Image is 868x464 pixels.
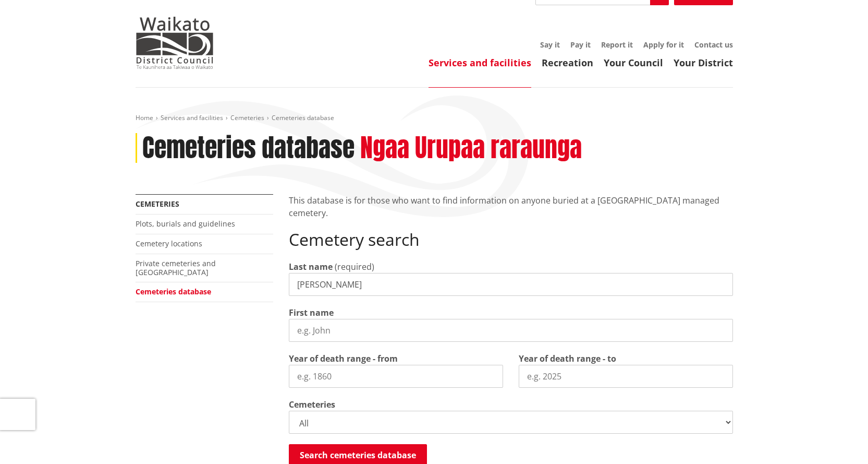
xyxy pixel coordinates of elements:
[643,40,684,50] a: Apply for it
[335,261,374,272] span: (required)
[136,219,235,229] a: Plots, burials and guidelines
[161,113,223,122] a: Services and facilities
[289,194,733,219] p: This database is for those who want to find information on anyone buried at a [GEOGRAPHIC_DATA] m...
[289,398,335,411] label: Cemeteries
[519,365,733,388] input: e.g. 2025
[519,352,616,365] label: Year of death range - to
[289,230,733,249] h2: Cemetery search
[360,133,582,163] h2: Ngaa Urupaa raraunga
[230,113,264,122] a: Cemeteries
[289,273,733,296] input: e.g. Smith
[136,113,153,122] a: Home
[601,40,633,50] a: Report it
[289,306,334,319] label: First name
[136,287,211,296] a: Cemeteries database
[136,258,216,277] a: Private cemeteries and [GEOGRAPHIC_DATA]
[142,133,354,163] h1: Cemeteries database
[820,420,858,458] iframe: Messenger Launcher
[674,56,733,69] a: Your District
[570,40,591,50] a: Pay it
[542,56,593,69] a: Recreation
[289,365,503,388] input: e.g. 1860
[540,40,560,50] a: Say it
[694,40,733,50] a: Contact us
[136,17,214,69] img: Waikato District Council - Te Kaunihera aa Takiwaa o Waikato
[136,239,202,248] a: Cemetery locations
[289,352,398,365] label: Year of death range - from
[136,199,179,209] a: Cemeteries
[604,56,663,69] a: Your Council
[136,114,733,123] nav: breadcrumb
[429,56,531,69] a: Services and facilities
[272,113,334,122] span: Cemeteries database
[289,319,733,342] input: e.g. John
[289,260,333,273] label: Last name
